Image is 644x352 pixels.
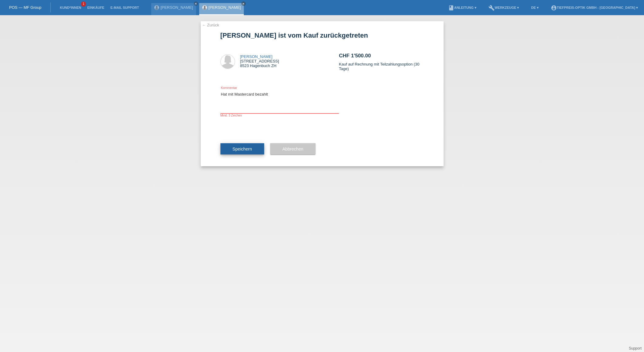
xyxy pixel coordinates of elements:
i: account_circle [551,5,557,11]
a: buildWerkzeuge ▾ [486,6,522,9]
a: Kund*innen [57,6,84,9]
a: DE ▾ [528,6,542,9]
a: [PERSON_NAME] [240,54,273,59]
span: Abbrechen [282,147,303,151]
i: close [242,2,245,5]
a: [PERSON_NAME] [209,5,241,10]
a: account_circleTiefpreis-Optik GmbH - [GEOGRAPHIC_DATA] ▾ [548,6,641,9]
a: bookAnleitung ▾ [445,6,479,9]
a: close [194,2,198,6]
h2: CHF 1'500.00 [339,53,424,62]
a: Einkäufe [84,6,107,9]
i: book [448,5,454,11]
div: Kauf auf Rechnung mit Teilzahlungsoption (30 Tage) [339,42,424,82]
button: Speichern [220,143,264,155]
div: Mind. 3 Zeichen [220,114,339,117]
i: close [194,2,197,5]
a: Support [629,346,642,350]
h1: [PERSON_NAME] ist vom Kauf zurückgetreten [220,32,424,39]
a: E-Mail Support [107,6,142,9]
span: Speichern [233,147,252,151]
div: [STREET_ADDRESS] 8523 Hagenbuch ZH [240,54,279,68]
a: POS — MF Group [9,5,41,10]
span: 1 [81,2,86,7]
a: [PERSON_NAME] [161,5,193,10]
button: Abbrechen [270,143,315,155]
a: ← Zurück [202,23,219,27]
a: close [241,2,246,6]
i: build [489,5,495,11]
